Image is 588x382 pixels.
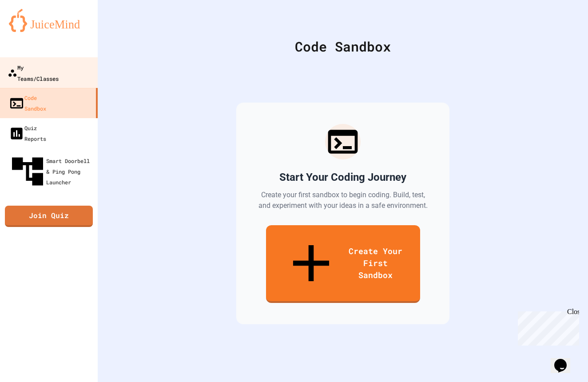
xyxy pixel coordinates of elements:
[9,153,94,190] div: Smart Doorbell & Ping Pong Launcher
[4,4,61,56] div: Chat with us now!Close
[9,123,46,144] div: Quiz Reports
[9,9,89,32] img: logo-orange.svg
[266,225,420,303] a: Create Your First Sandbox
[120,36,566,56] div: Code Sandbox
[279,170,406,184] h2: Start Your Coding Journey
[9,92,46,114] div: Code Sandbox
[8,62,59,84] div: My Teams/Classes
[514,308,579,346] iframe: chat widget
[551,346,579,373] iframe: chat widget
[5,206,93,227] a: Join Quiz
[258,190,428,211] p: Create your first sandbox to begin coding. Build, test, and experiment with your ideas in a safe ...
